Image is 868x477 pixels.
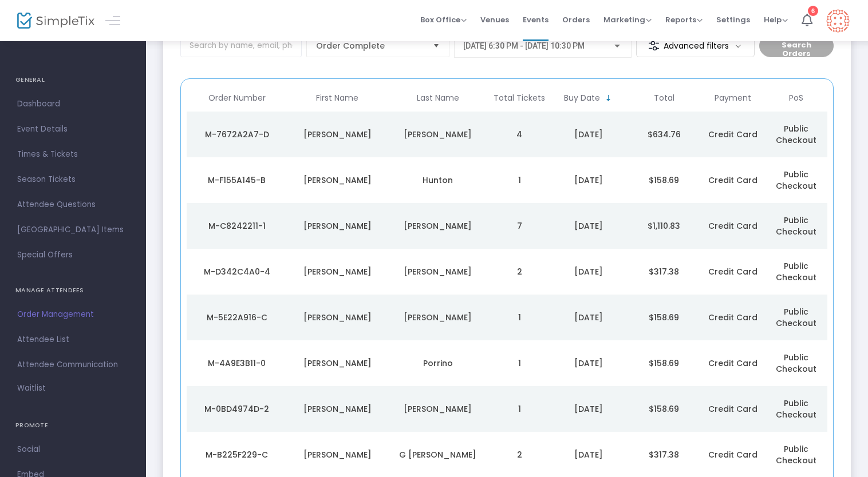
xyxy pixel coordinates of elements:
[17,97,129,112] span: Dashboard
[626,249,702,295] td: $317.38
[488,249,551,295] td: 2
[488,295,551,340] td: 1
[208,93,266,103] span: Order Number
[190,403,285,415] div: M-0BD4974D-2
[554,266,624,277] div: 8/22/2025
[776,352,816,375] span: Public Checkout
[190,357,285,369] div: M-4A9E3B11-0
[789,93,803,103] span: PoS
[626,295,702,340] td: $158.69
[390,174,486,186] div: Hunton
[708,449,757,460] span: Credit Card
[523,5,549,34] span: Events
[708,174,757,186] span: Credit Card
[776,260,816,283] span: Public Checkout
[17,383,46,394] span: Waitlist
[390,357,486,369] div: Porrino
[390,403,486,415] div: Schram
[708,129,757,140] span: Credit Card
[488,112,551,157] td: 4
[708,403,757,415] span: Credit Card
[808,6,818,16] div: 6
[554,312,624,323] div: 8/21/2025
[562,5,590,34] span: Orders
[15,279,131,302] h4: MANAGE ATTENDEES
[626,340,702,386] td: $158.69
[708,220,757,232] span: Credit Card
[764,14,788,25] span: Help
[17,307,129,322] span: Order Management
[290,449,385,460] div: James
[290,220,385,232] div: Kristen
[463,41,585,50] span: [DATE] 6:30 PM - [DATE] 10:30 PM
[417,93,459,103] span: Last Name
[776,443,816,466] span: Public Checkout
[17,122,129,137] span: Event Details
[554,357,624,369] div: 8/19/2025
[190,129,285,140] div: M-7672A2A7-D
[776,123,816,146] span: Public Checkout
[626,203,702,249] td: $1,110.83
[316,40,424,51] span: Order Complete
[290,174,385,186] div: Gail
[316,93,358,103] span: First Name
[17,332,129,347] span: Attendee List
[15,69,131,92] h4: GENERAL
[390,449,486,460] div: G Elman
[290,129,385,140] div: vincent
[190,449,285,460] div: M-B225F229-C
[390,266,486,277] div: Feldman
[708,312,757,323] span: Credit Card
[776,169,816,192] span: Public Checkout
[554,220,624,232] div: 8/22/2025
[626,112,702,157] td: $634.76
[708,266,757,277] span: Credit Card
[190,266,285,277] div: M-D342C4A0-4
[17,248,129,263] span: Special Offers
[190,312,285,323] div: M-5E22A916-C
[390,312,486,323] div: Russell
[290,312,385,323] div: Michael
[290,403,385,415] div: Amy
[390,220,486,232] div: Cunningham
[636,34,755,57] m-button: Advanced filters
[654,93,674,103] span: Total
[17,147,129,162] span: Times & Tickets
[715,93,751,103] span: Payment
[190,220,285,232] div: M-C8242211-1
[554,403,624,415] div: 8/19/2025
[564,93,600,103] span: Buy Date
[480,5,509,34] span: Venues
[190,174,285,186] div: M-F155A145-B
[488,157,551,203] td: 1
[488,85,551,112] th: Total Tickets
[290,266,385,277] div: Randi
[604,94,613,103] span: Sortable
[428,35,444,57] button: Select
[776,306,816,329] span: Public Checkout
[17,222,129,237] span: [GEOGRAPHIC_DATA] Items
[626,386,702,432] td: $158.69
[603,14,652,25] span: Marketing
[554,174,624,186] div: 8/23/2025
[708,357,757,369] span: Credit Card
[390,129,486,140] div: miller
[554,129,624,140] div: 8/25/2025
[776,214,816,237] span: Public Checkout
[290,357,385,369] div: Marie
[488,340,551,386] td: 1
[488,203,551,249] td: 7
[17,442,129,457] span: Social
[17,197,129,212] span: Attendee Questions
[648,40,660,51] img: filter
[716,5,750,34] span: Settings
[17,172,129,187] span: Season Tickets
[15,414,131,437] h4: PROMOTE
[180,34,302,57] input: Search by name, email, phone, order number, ip address, or last 4 digits of card
[776,397,816,420] span: Public Checkout
[488,386,551,432] td: 1
[17,357,129,372] span: Attendee Communication
[665,14,703,25] span: Reports
[554,449,624,460] div: 8/16/2025
[626,157,702,203] td: $158.69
